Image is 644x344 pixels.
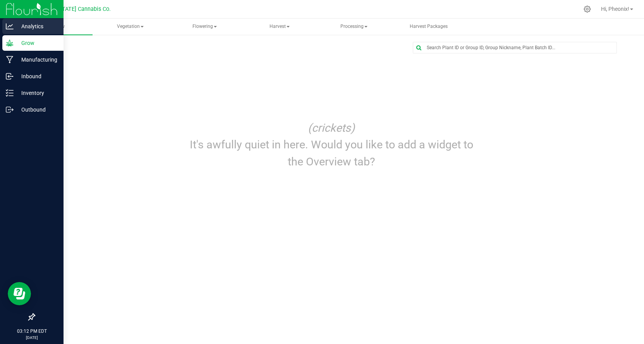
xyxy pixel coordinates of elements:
[6,89,14,97] inline-svg: Inventory
[317,19,391,35] a: Processing
[243,19,316,34] span: Harvest
[6,22,14,30] inline-svg: Analytics
[93,19,167,35] a: Vegetation
[318,19,391,34] span: Processing
[14,72,60,81] p: Inbound
[14,88,60,98] p: Inventory
[601,6,629,12] span: Hi, Pheonix!
[14,55,60,64] p: Manufacturing
[14,22,60,31] p: Analytics
[242,19,316,35] a: Harvest
[6,56,14,64] inline-svg: Manufacturing
[6,72,14,80] inline-svg: Inbound
[94,19,167,34] span: Vegetation
[3,335,60,341] p: [DATE]
[399,23,458,30] span: Harvest Packages
[6,106,14,114] inline-svg: Outbound
[168,19,242,35] a: Flowering
[308,121,355,134] i: (crickets)
[14,105,60,114] p: Outbound
[413,42,617,53] input: Search Plant ID or Group ID, Group Nickname, Plant Batch ID...
[582,5,592,13] div: Manage settings
[6,39,14,47] inline-svg: Grow
[14,38,60,48] p: Grow
[168,19,241,34] span: Flowering
[8,282,31,305] iframe: Resource center
[392,19,466,35] a: Harvest Packages
[47,6,111,12] span: [US_STATE] Cannabis Co.
[186,136,477,170] p: It's awfully quiet in here. Would you like to add a widget to the Overview tab?
[3,328,60,335] p: 03:12 PM EDT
